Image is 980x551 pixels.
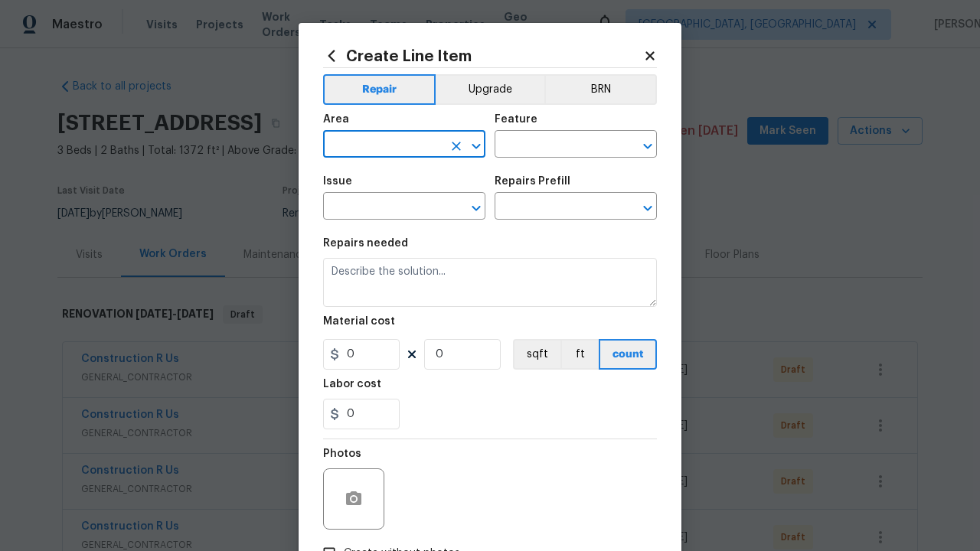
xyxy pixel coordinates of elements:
[513,339,560,370] button: sqft
[323,114,349,125] h5: Area
[446,135,467,157] button: Clear
[323,47,643,64] h2: Create Line Item
[323,238,408,249] h5: Repairs needed
[465,135,487,157] button: Open
[560,339,599,370] button: ft
[436,74,545,105] button: Upgrade
[323,176,352,187] h5: Issue
[465,197,487,219] button: Open
[544,74,657,105] button: BRN
[637,197,658,219] button: Open
[323,316,395,327] h5: Material cost
[495,114,537,125] h5: Feature
[495,176,570,187] h5: Repairs Prefill
[599,339,657,370] button: count
[637,135,658,157] button: Open
[323,448,361,459] h5: Photos
[323,74,436,105] button: Repair
[323,379,381,390] h5: Labor cost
